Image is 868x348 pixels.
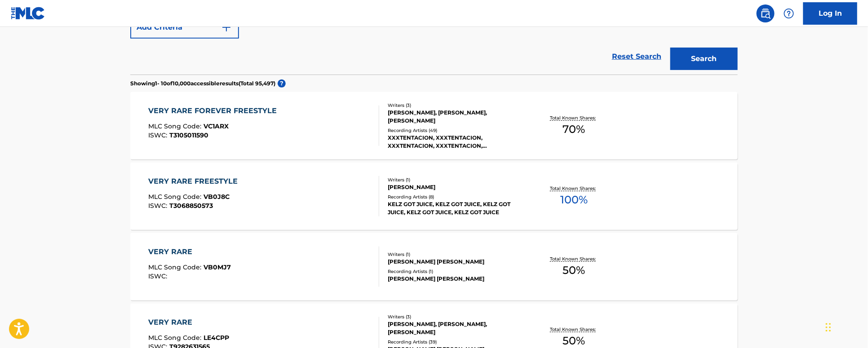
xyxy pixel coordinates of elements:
[221,22,232,33] img: 9d2ae6d4665cec9f34b9.svg
[784,8,794,19] img: help
[204,263,231,271] span: VB0MJ7
[204,122,229,130] span: VC1ARX
[780,4,798,22] div: Help
[560,192,588,208] span: 100 %
[149,193,204,201] span: MLC Song Code :
[550,255,598,262] p: Total Known Shares:
[823,305,868,348] iframe: Chat Widget
[388,313,523,320] div: Writers ( 3 )
[204,334,230,342] span: LE4CPP
[388,200,523,216] div: KELZ GOT JUICE, KELZ GOT JUICE, KELZ GOT JUICE, KELZ GOT JUICE, KELZ GOT JUICE
[388,320,523,336] div: [PERSON_NAME], [PERSON_NAME], [PERSON_NAME]
[149,202,170,210] span: ISWC :
[388,109,523,125] div: [PERSON_NAME], [PERSON_NAME], [PERSON_NAME]
[130,92,738,159] a: VERY RARE FOREVER FREESTYLEMLC Song Code:VC1ARXISWC:T3105011590Writers (3)[PERSON_NAME], [PERSON_...
[388,183,523,191] div: [PERSON_NAME]
[278,79,286,88] span: ?
[550,326,598,333] p: Total Known Shares:
[149,247,231,257] div: VERY RARE
[149,334,204,342] span: MLC Song Code :
[563,262,585,278] span: 50 %
[149,122,204,130] span: MLC Song Code :
[388,251,523,258] div: Writers ( 1 )
[760,8,771,19] img: search
[130,163,738,230] a: VERY RARE FREESTYLEMLC Song Code:VB0J8CISWC:T3068850573Writers (1)[PERSON_NAME]Recording Artists ...
[388,127,523,134] div: Recording Artists ( 49 )
[149,317,230,328] div: VERY RARE
[803,2,857,25] a: Log In
[130,16,239,39] button: Add Criteria
[130,79,275,88] p: Showing 1 - 10 of 10,000 accessible results (Total 95,497 )
[670,48,738,70] button: Search
[757,4,775,22] a: Public Search
[204,193,230,201] span: VB0J8C
[149,176,243,187] div: VERY RARE FREESTYLE
[826,314,831,341] div: Drag
[149,263,204,271] span: MLC Song Code :
[607,47,666,66] a: Reset Search
[550,185,598,192] p: Total Known Shares:
[563,121,585,137] span: 70 %
[388,176,523,183] div: Writers ( 1 )
[130,233,738,300] a: VERY RAREMLC Song Code:VB0MJ7ISWC:Writers (1)[PERSON_NAME] [PERSON_NAME]Recording Artists (1)[PER...
[11,7,45,20] img: MLC Logo
[388,275,523,283] div: [PERSON_NAME] [PERSON_NAME]
[388,258,523,266] div: [PERSON_NAME] [PERSON_NAME]
[388,194,523,200] div: Recording Artists ( 8 )
[149,106,282,116] div: VERY RARE FOREVER FREESTYLE
[550,115,598,121] p: Total Known Shares:
[170,131,209,139] span: T3105011590
[388,134,523,150] div: XXXTENTACION, XXXTENTACION, XXXTENTACION, XXXTENTACION, XXXTENTACION
[149,131,170,139] span: ISWC :
[149,272,170,280] span: ISWC :
[388,339,523,345] div: Recording Artists ( 39 )
[388,102,523,109] div: Writers ( 3 )
[388,268,523,275] div: Recording Artists ( 1 )
[170,202,213,210] span: T3068850573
